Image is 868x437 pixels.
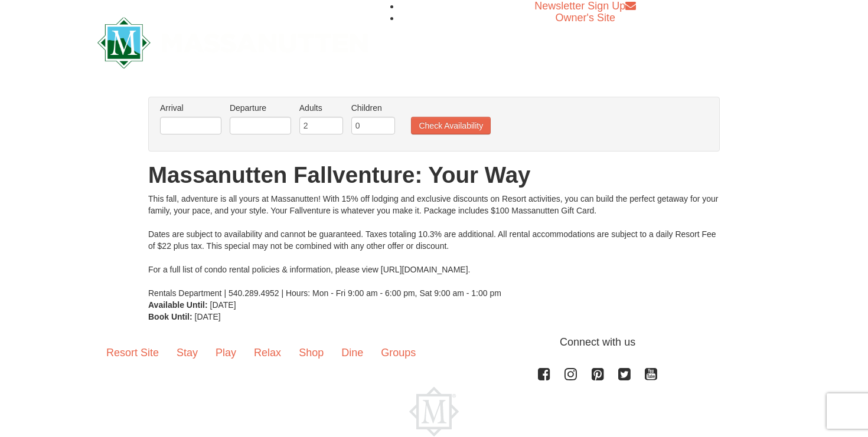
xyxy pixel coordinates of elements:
[195,312,221,321] span: [DATE]
[168,334,207,371] a: Stay
[148,312,192,321] strong: Book Until:
[230,102,291,114] label: Departure
[372,334,425,371] a: Groups
[97,27,368,55] a: Massanutten Resort
[160,102,221,114] label: Arrival
[332,334,372,371] a: Dine
[148,300,208,310] strong: Available Until:
[409,387,459,436] img: Massanutten Resort Logo
[411,117,491,134] button: Check Availability
[351,102,395,114] label: Children
[299,102,343,114] label: Adults
[148,163,720,187] h1: Massanutten Fallventure: Your Way
[97,17,368,68] img: Massanutten Resort Logo
[290,334,332,371] a: Shop
[245,334,290,371] a: Relax
[210,300,236,310] span: [DATE]
[97,334,771,350] p: Connect with us
[207,334,245,371] a: Play
[556,12,615,24] a: Owner's Site
[148,193,720,299] div: This fall, adventure is all yours at Massanutten! With 15% off lodging and exclusive discounts on...
[97,334,168,371] a: Resort Site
